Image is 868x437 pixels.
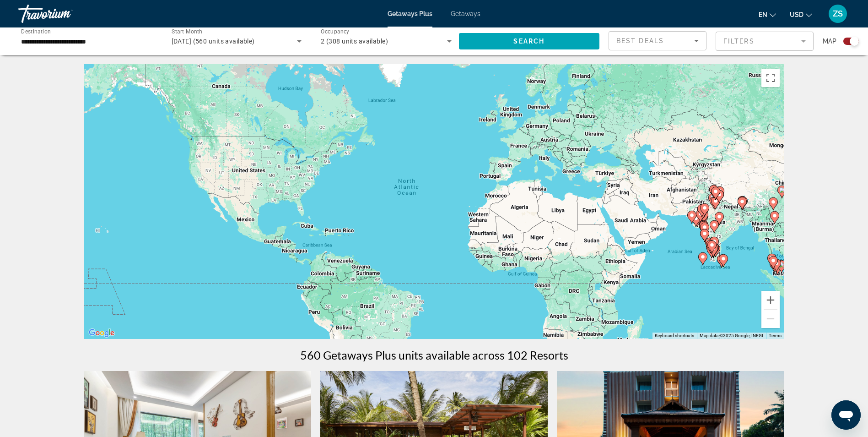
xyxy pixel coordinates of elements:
a: Getaways [451,10,480,17]
mat-select: Sort by [616,35,699,46]
span: Map [823,35,836,48]
span: ZS [833,9,843,18]
a: Getaways Plus [388,10,432,17]
span: 2 (308 units available) [321,38,388,45]
button: Zoom in [761,291,780,309]
button: Keyboard shortcuts [655,333,694,339]
span: Start Month [172,28,202,35]
img: Google [86,327,117,339]
a: Terms (opens in new tab) [769,333,782,338]
span: Destination [21,28,51,34]
span: USD [790,11,803,18]
span: Search [513,38,545,45]
span: Occupancy [321,28,350,35]
button: Filter [716,31,814,51]
a: Travorium [18,2,110,26]
button: Search [459,33,600,49]
button: Toggle fullscreen view [761,69,780,87]
iframe: Button to launch messaging window [831,400,861,430]
button: User Menu [826,4,850,23]
span: Map data ©2025 Google, INEGI [700,333,763,338]
span: [DATE] (560 units available) [172,38,255,45]
span: Best Deals [616,37,664,44]
h1: 560 Getaways Plus units available across 102 Resorts [300,348,568,362]
button: Change currency [790,8,812,21]
button: Change language [759,8,776,21]
a: Open this area in Google Maps (opens a new window) [86,327,117,339]
span: en [759,11,767,18]
button: Zoom out [761,310,780,328]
